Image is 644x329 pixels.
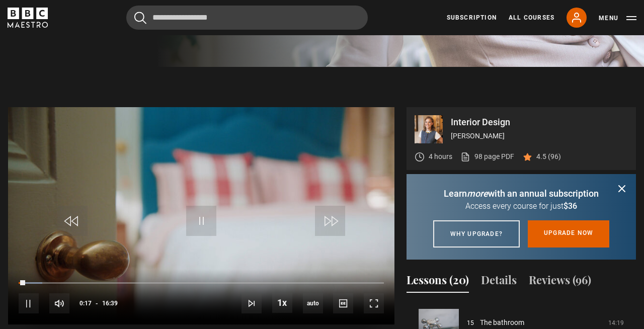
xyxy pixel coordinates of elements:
[563,201,577,211] span: $36
[529,272,591,293] button: Reviews (96)
[303,293,323,313] span: auto
[419,200,624,212] p: Access every course for just
[364,293,384,313] button: Fullscreen
[134,12,146,24] button: Submit the search query
[102,294,118,312] span: 16:39
[303,293,323,313] div: Current quality: 720p
[509,13,554,22] a: All Courses
[333,293,353,313] button: Captions
[8,107,394,324] video-js: Video Player
[242,293,262,313] button: Next Lesson
[126,6,368,30] input: Search
[481,272,517,293] button: Details
[8,8,48,28] svg: BBC Maestro
[480,317,524,328] a: The bathroom
[96,300,98,307] span: -
[19,293,39,313] button: Pause
[407,272,469,293] button: Lessons (20)
[460,151,514,162] a: 98 page PDF
[49,293,69,313] button: Mute
[451,118,628,127] p: Interior Design
[467,188,488,199] i: more
[419,187,624,200] p: Learn with an annual subscription
[536,151,561,162] p: 4.5 (96)
[528,220,609,248] a: Upgrade now
[433,220,520,248] a: Why upgrade?
[447,13,497,22] a: Subscription
[451,131,628,141] p: [PERSON_NAME]
[599,13,636,23] button: Toggle navigation
[429,151,452,162] p: 4 hours
[79,294,92,312] span: 0:17
[19,282,384,284] div: Progress Bar
[272,293,292,313] button: Playback Rate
